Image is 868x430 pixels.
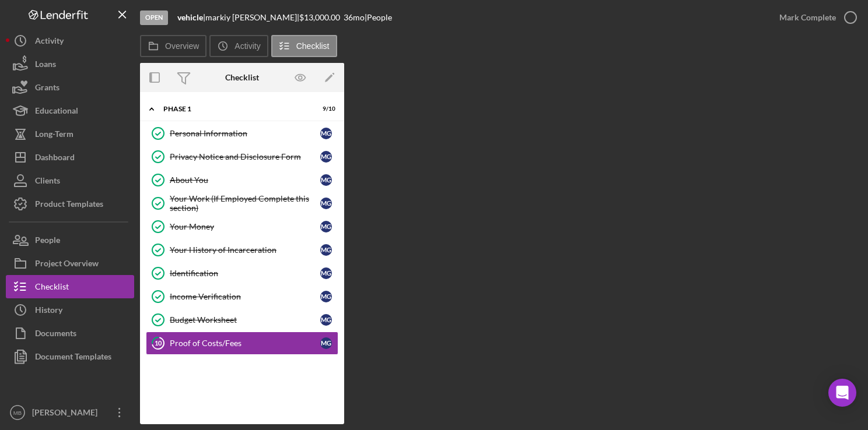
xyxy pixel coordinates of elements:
label: Checklist [296,41,330,51]
text: MB [13,410,22,416]
div: | People [365,13,392,22]
button: Documents [6,322,134,345]
div: Document Templates [35,345,111,371]
div: Grants [35,76,60,102]
button: Clients [6,169,134,192]
button: History [6,298,134,322]
div: 36 mo [344,13,365,22]
a: Your Moneymg [146,215,338,238]
div: m g [320,267,332,279]
button: Document Templates [6,345,134,368]
label: Overview [165,41,199,51]
div: m g [320,128,332,139]
button: Educational [6,99,134,122]
div: Dashboard [35,146,75,172]
div: Open Intercom Messenger [828,379,856,407]
div: About You [170,175,320,185]
div: Activity [35,29,64,55]
div: m g [320,337,332,349]
a: Personal Informationmg [146,122,338,145]
button: Checklist [6,275,134,298]
div: Your Money [170,222,320,231]
button: Overview [140,35,206,57]
div: Budget Worksheet [170,315,320,325]
div: Your Work (If Employed Complete this section) [170,194,320,213]
div: [PERSON_NAME] [29,401,105,427]
div: Educational [35,99,78,125]
a: About Youmg [146,168,338,192]
a: Privacy Notice and Disclosure Formmg [146,145,338,168]
div: Identification [170,269,320,278]
div: m g [320,244,332,256]
button: Product Templates [6,192,134,216]
div: markiy [PERSON_NAME] | [205,13,299,22]
button: Activity [6,29,134,52]
button: Loans [6,52,134,76]
div: m g [320,198,332,209]
button: Mark Complete [768,6,862,29]
div: | [177,13,205,22]
button: Long-Term [6,122,134,146]
div: History [35,298,62,325]
div: m g [320,151,332,163]
div: Income Verification [170,292,320,301]
div: Project Overview [35,252,99,278]
a: Budget Worksheetmg [146,308,338,332]
button: People [6,228,134,252]
label: Activity [235,41,260,51]
div: Your History of Incarceration [170,245,320,255]
button: Grants [6,76,134,99]
div: Checklist [225,73,259,82]
div: $13,000.00 [299,13,344,22]
a: Your Work (If Employed Complete this section)mg [146,192,338,215]
div: Clients [35,169,60,195]
b: vehicle [177,12,203,22]
div: Loans [35,52,56,79]
div: Long-Term [35,122,73,149]
div: Personal Information [170,129,320,138]
div: Documents [35,322,76,348]
a: Identificationmg [146,262,338,285]
div: Product Templates [35,192,103,218]
a: Your History of Incarcerationmg [146,238,338,262]
div: 9 / 10 [314,105,335,112]
tspan: 10 [155,339,162,347]
button: MB[PERSON_NAME] [6,401,134,424]
div: Proof of Costs/Fees [170,339,320,348]
div: People [35,228,60,255]
div: Checklist [35,275,69,301]
div: Privacy Notice and Disclosure Form [170,152,320,161]
button: Checklist [271,35,337,57]
button: Activity [209,35,268,57]
button: Dashboard [6,146,134,169]
div: m g [320,314,332,326]
div: m g [320,174,332,186]
div: Open [140,10,168,25]
div: m g [320,291,332,302]
div: Phase 1 [163,105,306,112]
a: Income Verificationmg [146,285,338,308]
a: 10Proof of Costs/Feesmg [146,332,338,355]
div: m g [320,221,332,232]
button: Project Overview [6,252,134,275]
div: Mark Complete [779,6,836,29]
